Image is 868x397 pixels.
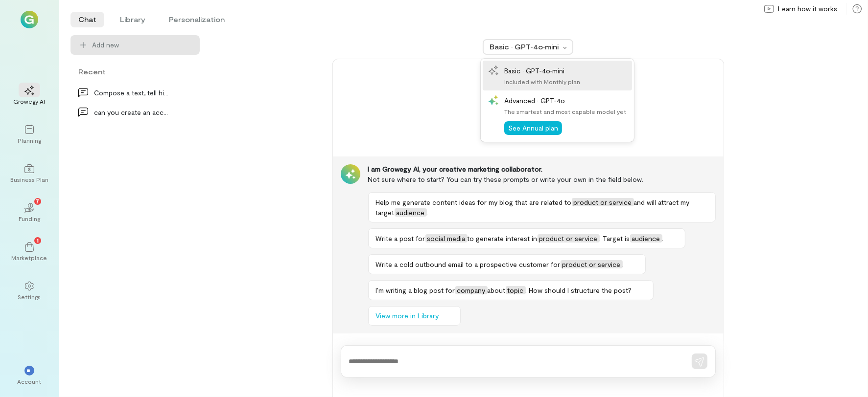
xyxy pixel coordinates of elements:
[70,12,104,27] li: Chat
[368,254,646,274] button: Write a cold outbound email to a prospective customer forproduct or service.
[37,236,39,244] span: 1
[14,97,46,105] div: Growegy AI
[368,174,716,184] div: Not sure where to start? You can try these prompts or write your own in the field below.
[662,234,664,243] span: .
[778,4,837,14] span: Learn how it works
[161,12,233,27] li: Personalization
[468,234,538,243] span: to generate interest in
[12,156,47,191] a: Business Plan
[572,198,634,206] span: product or service
[538,234,600,243] span: product or service
[368,306,461,326] button: View more in Library
[368,164,716,174] div: I am Growegy AI, your creative marketing collaborator.
[112,12,153,27] li: Library
[427,208,428,217] span: .
[376,311,439,321] span: View more in Library
[561,260,623,268] span: product or service
[504,66,580,76] div: Basic · GPT‑4o‑mini
[12,234,47,269] a: Marketplace
[18,136,41,144] div: Planning
[368,280,654,300] button: I’m writing a blog post forcompanyabouttopic. How should I structure the post?
[504,121,562,135] button: See Annual plan
[506,286,526,294] span: topic
[490,42,560,52] div: Basic · GPT‑4o‑mini
[630,234,662,243] span: audience
[600,234,630,243] span: . Target is
[395,208,427,217] span: audience
[376,198,690,217] span: and will attract my target
[504,108,626,115] div: The smartest and most capable model yet
[376,234,425,243] span: Write a post for
[12,117,47,152] a: Planning
[12,254,47,262] div: Marketplace
[504,78,580,86] div: Included with Monthly plan
[19,215,40,222] div: Funding
[368,228,685,248] button: Write a post forsocial mediato generate interest inproduct or service. Target isaudience.
[504,95,626,106] div: Advanced · GPT‑4o
[70,66,200,77] div: Recent
[526,286,632,294] span: . How should I structure the post?
[94,107,170,117] div: can you create an account on experian like [PERSON_NAME] a…
[455,286,488,294] span: company
[376,260,561,268] span: Write a cold outbound email to a prospective customer for
[12,195,47,230] a: Funding
[10,176,48,183] div: Business Plan
[92,40,119,50] span: Add new
[12,78,47,113] a: Growegy AI
[12,273,47,309] a: Settings
[94,88,170,98] div: Compose a text, tell him that I ask the , I mean…
[425,234,468,243] span: social media
[368,192,716,222] button: Help me generate content ideas for my blog that are related toproduct or serviceand will attract ...
[376,286,455,294] span: I’m writing a blog post for
[18,293,41,301] div: Settings
[488,286,506,294] span: about
[376,198,572,206] span: Help me generate content ideas for my blog that are related to
[18,377,42,385] div: Account
[36,197,40,205] span: 7
[623,260,624,268] span: .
